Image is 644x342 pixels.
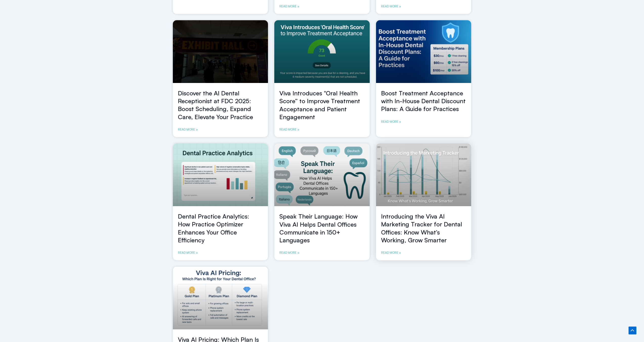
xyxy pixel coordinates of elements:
[274,143,370,206] a: Viva AI supports multiple languages for dental offices
[376,20,471,83] a: boost treatment acceptance in your dental office
[178,250,198,255] a: Read more about Dental Practice Analytics: How Practice Optimizer Enhances Your Office Efficiency
[381,212,462,244] a: Introducing the Viva AI Marketing Tracker for Dental Offices: Know What’s Working, Grow Smarter
[173,267,268,330] a: Viva AI Pricing
[381,119,401,124] a: Read more about Boost Treatment Acceptance with In-House Dental Discount Plans: A Guide for Pract...
[279,250,299,255] a: Read more about Speak Their Language: How Viva AI Helps Dental Offices Communicate in 150+ Languages
[279,89,360,121] a: Viva Introduces “Oral Health Score” to Improve Treatment Acceptance and Patient Engagement
[381,4,401,9] a: Read more about Transparent Communication: Informing Patients About AI in Dental Practice Communi...
[381,89,466,113] a: Boost Treatment Acceptance with In-House Dental Discount Plans: A Guide for Practices
[178,212,249,244] a: Dental Practice Analytics: How Practice Optimizer Enhances Your Office Efficiency
[381,250,401,255] a: Read more about Introducing the Viva AI Marketing Tracker for Dental Offices: Know What’s Working...
[279,212,358,244] a: Speak Their Language: How Viva AI Helps Dental Offices Communicate in 150+ Languages
[178,127,198,132] a: Read more about Discover the AI Dental Receptionist at FDC 2025: Boost Scheduling, Expand Care, E...
[279,4,299,9] a: Read more about Bridging Conversational & Clinical Dental AI: Why Shared Data Is the Missing Link...
[173,20,268,83] a: FDC-2025-AI-Dental-Receptionist
[173,143,268,206] a: Dental Practice Analytics
[274,20,370,83] a: improving treatment acceptance in dental
[279,127,299,132] a: Read more about Viva Introduces “Oral Health Score” to Improve Treatment Acceptance and Patient E...
[376,143,471,206] a: Marketing Tracker for Dental Offices
[178,89,253,121] a: Discover the AI Dental Receptionist at FDC 2025: Boost Scheduling, Expand Care, Elevate Your Prac...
